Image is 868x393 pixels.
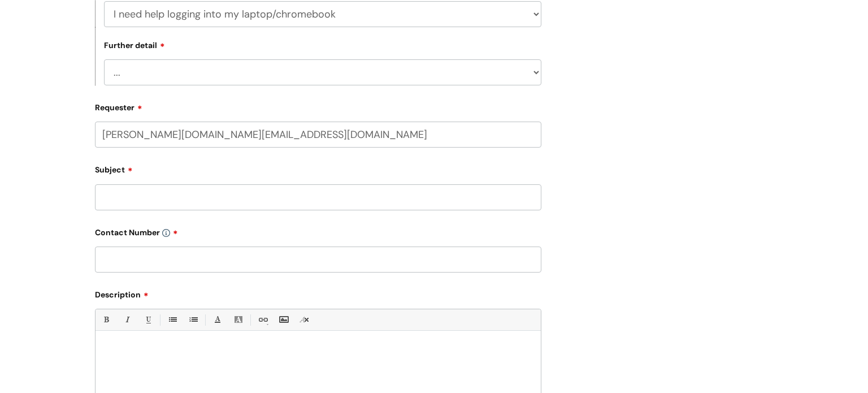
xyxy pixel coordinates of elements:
label: Contact Number [95,224,541,237]
label: Further detail [104,39,165,50]
label: Description [95,286,541,300]
a: Link [255,313,270,327]
a: 1. Ordered List (Ctrl-Shift-8) [186,313,200,327]
a: Font Color [210,313,224,327]
a: Bold (Ctrl-B) [99,313,113,327]
a: Italic (Ctrl-I) [120,313,134,327]
a: Back Color [231,313,245,327]
input: Email [95,122,541,148]
label: Subject [95,161,541,175]
img: info-icon.svg [162,229,170,237]
a: Remove formatting (Ctrl-\) [297,313,311,327]
a: • Unordered List (Ctrl-Shift-7) [165,313,179,327]
label: Requester [95,99,541,113]
a: Underline(Ctrl-U) [141,313,155,327]
a: Insert Image... [276,313,290,327]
